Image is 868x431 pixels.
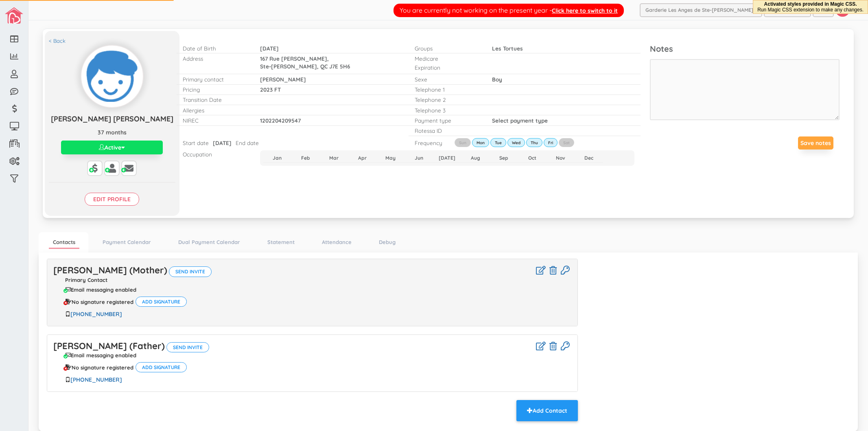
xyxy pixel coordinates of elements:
span: [PERSON_NAME] [260,76,306,83]
button: Add Contact [516,400,578,421]
span: [PERSON_NAME] [PERSON_NAME] [51,114,173,123]
label: Sun [455,138,471,147]
span: 167 [260,55,268,62]
span: No signature registered [72,299,133,305]
a: [PERSON_NAME] (Father) [53,340,165,352]
p: Telephone 1 [415,86,480,93]
th: May [376,154,405,163]
label: Fri [544,138,558,147]
div: Email messaging enabled [66,352,136,358]
p: Expiration [415,64,480,71]
label: Wed [507,138,525,147]
p: Telephone 3 [415,106,480,114]
th: Nov [546,154,575,163]
th: Dec [575,154,603,163]
span: Run Magic CSS extension to make any changes. [757,7,864,13]
a: Attendance [318,236,356,248]
label: Mon [472,138,489,147]
span: No signature registered [72,365,133,370]
label: Thu [526,138,542,147]
span: Boy [492,76,502,83]
img: image [5,7,23,24]
iframe: chat widget [834,398,860,423]
span: QC [320,63,328,70]
a: Payment Calendar [98,236,155,248]
p: Payment type [415,117,480,124]
p: Notes [650,43,840,55]
th: Sep [490,154,518,163]
p: Address [183,55,248,62]
a: Contacts [49,236,79,249]
a: [PHONE_NUMBER] [70,376,122,383]
p: Date of Birth [183,44,248,52]
button: Add signature [136,362,187,372]
button: Active [61,141,163,154]
span: 1202204209547 [260,117,301,124]
label: Tue [490,138,506,147]
a: Debug [375,236,400,248]
span: Ste-[PERSON_NAME], [260,63,319,70]
p: Les Tortues [492,44,596,52]
p: Transition Date [183,96,248,103]
th: Jan [263,154,292,163]
div: Activated styles provided in Magic CSS. [757,1,864,13]
p: Groups [415,44,480,52]
span: 2023 FT [260,86,281,93]
a: < Back [49,37,66,45]
p: Start date [183,139,209,147]
p: Sexe [415,75,480,83]
p: Pricing [183,86,248,93]
p: Occupation [183,150,248,158]
p: End date [236,139,259,147]
p: Primary contact [183,75,248,83]
p: NIREC [183,117,248,124]
button: Save notes [798,136,833,150]
span: [DATE] [260,45,279,52]
p: Primary Contact [53,277,571,283]
span: Select payment type [492,117,548,124]
span: J7E 5H6 [329,63,350,70]
input: Edit profile [85,193,139,206]
th: Jun [405,154,433,163]
button: Send invite [169,266,212,277]
span: [DATE] [213,139,232,146]
a: Statement [263,236,299,248]
th: [DATE] [433,154,461,163]
p: Telephone 2 [415,96,480,103]
th: Feb [291,154,320,163]
th: Oct [518,154,547,163]
a: [PHONE_NUMBER] [70,310,122,318]
p: Allergies [183,106,248,114]
th: Mar [320,154,348,163]
p: 37 months [49,128,175,136]
a: [PERSON_NAME] (Mother) [53,264,167,276]
label: Sat [559,138,574,147]
th: Apr [348,154,376,163]
th: Aug [461,154,490,163]
button: Send invite [166,342,209,352]
a: Dual Payment Calendar [174,236,244,248]
p: Rotessa ID [415,127,480,134]
p: Medicare [415,55,480,62]
div: Email messaging enabled [66,287,136,292]
span: Rue [PERSON_NAME], [269,55,329,62]
button: Add signature [136,297,187,307]
p: Frequency [415,139,441,147]
img: Click to change profile pic [81,46,143,107]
